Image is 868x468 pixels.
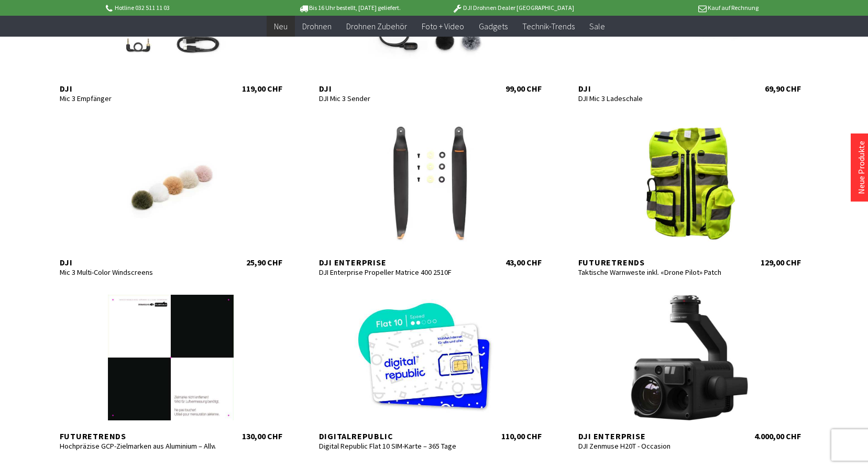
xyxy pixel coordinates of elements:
a: Sale [582,16,612,37]
div: 130,00 CHF [242,431,282,441]
a: DJI Mic 3 Multi-Color Windscreens 25,90 CHF [49,121,293,268]
a: Drohnen [295,16,339,37]
div: 129,00 CHF [761,257,801,268]
div: DJI Enterprise Propeller Matrice 400 2510F [319,268,475,277]
div: DJI Enterprise [319,257,475,268]
a: Neu [267,16,295,37]
div: 99,00 CHF [506,83,542,94]
span: Drohnen Zubehör [346,21,407,31]
div: DJI [578,83,734,94]
p: DJI Drohnen Dealer [GEOGRAPHIC_DATA] [431,2,595,14]
div: DJI Zenmuse H20T - Occasion [578,441,734,451]
span: Sale [589,21,605,31]
a: Futuretrends Hochpräzise GCP-Zielmarken aus Aluminium – Allwetter & Drohnen-kompatibel 130,00 CHF [49,295,293,441]
a: Gadgets [471,16,515,37]
div: DJI [60,83,216,94]
p: Bis 16 Uhr bestellt, [DATE] geliefert. [268,2,431,14]
div: Hochpräzise GCP-Zielmarken aus Aluminium – Allwetter & Drohnen-kompatibel [60,441,216,451]
div: Futuretrends [60,431,216,441]
div: Futuretrends [578,257,734,268]
span: Neu [274,21,288,31]
div: DJI Enterprise [578,431,734,441]
div: 4.000,00 CHF [754,431,801,441]
div: DJI [319,83,475,94]
a: Futuretrends Taktische Warnweste inkl. «Drone Pilot» Patch 129,00 CHF [568,121,811,268]
div: Digital Republic Flat 10 SIM-Karte – 365 Tage [319,441,475,451]
div: digitalrepublic [319,431,475,441]
div: DJI Mic 3 Sender [319,94,475,103]
div: Mic 3 Multi-Color Windscreens [60,268,216,277]
a: digitalrepublic Digital Republic Flat 10 SIM-Karte – 365 Tage 110,00 CHF [309,295,552,441]
div: Mic 3 Empfänger [60,94,216,103]
div: 110,00 CHF [501,431,542,441]
span: Foto + Video [422,21,464,31]
div: 69,90 CHF [765,83,801,94]
a: Foto + Video [414,16,471,37]
a: Neue Produkte [856,141,866,194]
a: DJI Enterprise DJI Enterprise Propeller Matrice 400 2510F 43,00 CHF [309,121,552,268]
p: Kauf auf Rechnung [595,2,759,14]
span: Drohnen [302,21,332,31]
div: 25,90 CHF [246,257,282,268]
a: Technik-Trends [515,16,582,37]
div: DJI [60,257,216,268]
p: Hotline 032 511 11 03 [104,2,268,14]
a: DJI Enterprise DJI Zenmuse H20T - Occasion 4.000,00 CHF [568,295,811,441]
span: Gadgets [479,21,508,31]
div: DJI Mic 3 Ladeschale [578,94,734,103]
div: Taktische Warnweste inkl. «Drone Pilot» Patch [578,268,734,277]
div: 119,00 CHF [242,83,282,94]
div: 43,00 CHF [506,257,542,268]
a: Drohnen Zubehör [339,16,414,37]
span: Technik-Trends [522,21,575,31]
